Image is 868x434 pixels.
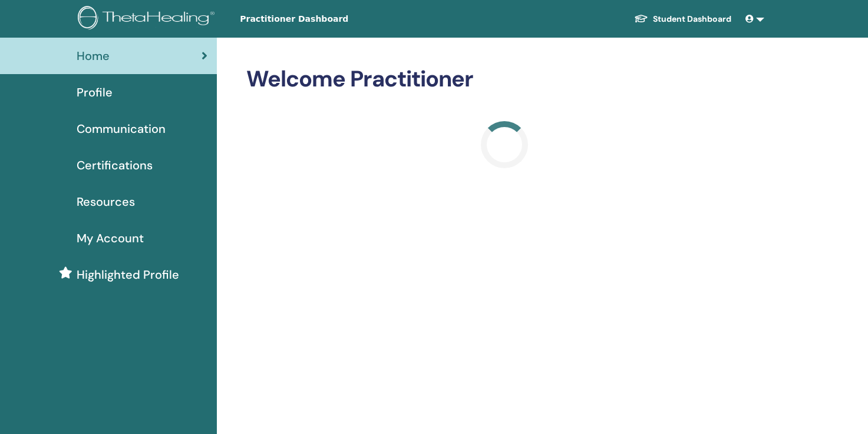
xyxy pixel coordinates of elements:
[625,8,741,30] a: Student Dashboard
[246,66,762,93] h2: Welcome Practitioner
[634,14,648,24] img: graduation-cap-white.svg
[240,13,417,25] span: Practitioner Dashboard
[77,229,144,247] span: My Account
[77,266,179,283] span: Highlighted Profile
[77,47,110,65] span: Home
[78,6,219,32] img: logo.png
[77,84,113,101] span: Profile
[77,193,135,211] span: Resources
[77,120,166,138] span: Communication
[77,156,153,174] span: Certifications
